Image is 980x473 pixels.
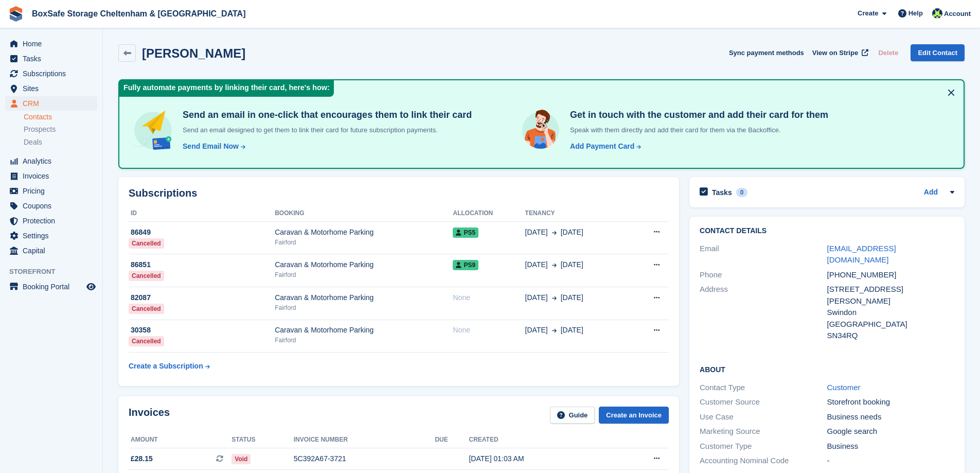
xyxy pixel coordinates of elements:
[275,238,453,247] div: Fairford
[435,432,469,448] th: Due
[5,66,97,81] a: menu
[712,188,732,197] h2: Tasks
[24,137,42,147] span: Deals
[700,227,954,235] h2: Contact Details
[827,383,861,392] a: Customer
[183,141,239,152] div: Send Email Now
[24,112,97,122] a: Contacts
[142,46,245,60] h2: [PERSON_NAME]
[874,44,902,61] button: Delete
[932,8,942,19] img: Charlie Hammond
[453,205,525,222] th: Allocation
[129,432,231,448] th: Amount
[561,292,583,303] span: [DATE]
[525,259,548,270] span: [DATE]
[5,154,97,168] a: menu
[132,109,174,152] img: send-email-b5881ef4c8f827a638e46e229e590028c7e36e3a6c99d2365469aff88783de13.svg
[129,325,275,336] div: 30358
[23,81,84,96] span: Sites
[700,269,827,281] div: Phone
[5,229,97,243] a: menu
[827,396,954,408] div: Storefront booking
[700,284,827,342] div: Address
[570,141,634,152] div: Add Payment Card
[8,6,24,22] img: stora-icon-8386f47178a22dfd0bd8f6a31ec36ba5ce8667c1dd55bd0f319d3a0aa187defe.svg
[5,37,97,51] a: menu
[827,319,954,330] div: [GEOGRAPHIC_DATA]
[729,44,804,61] button: Sync payment methods
[23,199,84,213] span: Coupons
[129,292,275,303] div: 82087
[858,8,878,19] span: Create
[231,454,251,464] span: Void
[129,259,275,270] div: 86851
[5,279,97,294] a: menu
[129,238,164,249] div: Cancelled
[453,260,478,270] span: PS9
[24,137,97,148] a: Deals
[550,407,595,424] a: Guide
[525,205,630,222] th: Tenancy
[827,284,954,307] div: [STREET_ADDRESS][PERSON_NAME]
[231,432,293,448] th: Status
[599,407,669,424] a: Create an Invoice
[23,66,84,81] span: Subscriptions
[9,267,102,277] span: Storefront
[736,188,748,197] div: 0
[469,453,612,464] div: [DATE] 01:03 AM
[23,184,84,198] span: Pricing
[453,325,525,336] div: None
[5,214,97,228] a: menu
[5,81,97,96] a: menu
[28,5,250,22] a: BoxSafe Storage Cheltenham & [GEOGRAPHIC_DATA]
[700,426,827,437] div: Marketing Source
[812,48,858,58] span: View on Stripe
[827,269,954,281] div: [PHONE_NUMBER]
[525,227,548,238] span: [DATE]
[827,426,954,437] div: Google search
[129,187,669,199] h2: Subscriptions
[827,330,954,342] div: SN34RQ
[453,227,478,238] span: PS5
[23,229,84,243] span: Settings
[23,51,84,66] span: Tasks
[561,325,583,336] span: [DATE]
[24,124,97,135] a: Prospects
[129,205,275,222] th: ID
[24,125,56,134] span: Prospects
[23,154,84,168] span: Analytics
[23,279,84,294] span: Booking Portal
[5,169,97,183] a: menu
[944,9,971,19] span: Account
[23,169,84,183] span: Invoices
[5,243,97,258] a: menu
[275,205,453,222] th: Booking
[700,441,827,452] div: Customer Type
[520,109,562,151] img: get-in-touch-e3e95b6451f4e49772a6039d3abdde126589d6f45a760754adfa51be33bf0f70.svg
[275,325,453,336] div: Caravan & Motorhome Parking
[85,281,97,293] a: Preview store
[129,227,275,238] div: 86849
[827,411,954,423] div: Business needs
[808,44,870,61] a: View on Stripe
[700,455,827,467] div: Accounting Nominal Code
[924,187,938,199] a: Add
[525,325,548,336] span: [DATE]
[129,304,164,314] div: Cancelled
[275,270,453,279] div: Fairford
[23,96,84,111] span: CRM
[275,227,453,238] div: Caravan & Motorhome Parking
[525,292,548,303] span: [DATE]
[23,214,84,228] span: Protection
[275,336,453,345] div: Fairford
[827,307,954,319] div: Swindon
[129,361,203,372] div: Create a Subscription
[129,407,170,424] h2: Invoices
[700,411,827,423] div: Use Case
[561,259,583,270] span: [DATE]
[5,184,97,198] a: menu
[911,44,965,61] a: Edit Contact
[129,336,164,346] div: Cancelled
[5,199,97,213] a: menu
[566,125,828,135] p: Speak with them directly and add their card for them via the Backoffice.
